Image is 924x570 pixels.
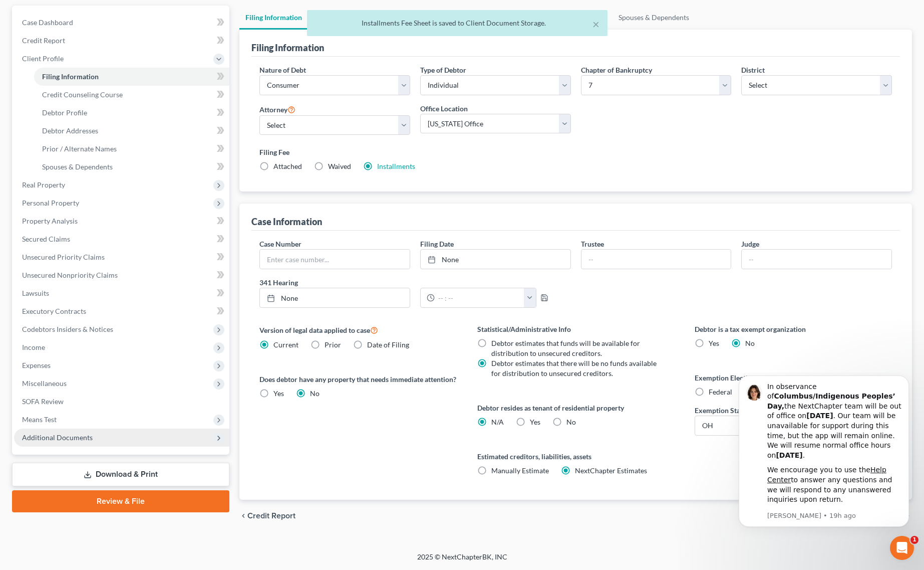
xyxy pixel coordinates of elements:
span: Executory Contracts [22,307,86,315]
span: Expenses [22,361,51,369]
span: Unsecured Priority Claims [22,253,105,261]
span: No [745,339,755,347]
label: Judge [741,239,759,249]
a: None [421,250,570,269]
span: Credit Report [247,512,295,520]
a: Debtor Profile [401,6,458,30]
iframe: Intercom notifications message [724,372,924,565]
span: Current [273,340,298,349]
a: Unsecured Priority Claims [14,248,229,266]
a: Download & Print [12,463,229,486]
span: Spouses & Dependents [42,162,113,171]
a: Debtor Addresses [34,122,229,140]
span: Unsecured Nonpriority Claims [22,271,118,279]
span: Prior / Alternate Names [42,144,117,153]
span: SOFA Review [22,397,64,406]
span: Miscellaneous [22,379,67,388]
label: District [741,65,765,75]
iframe: Intercom live chat [890,536,914,560]
button: chevron_left Credit Report [239,512,295,520]
span: NextChapter Estimates [575,466,647,475]
a: Installments [377,162,415,170]
span: Lawsuits [22,289,49,297]
a: Spouses & Dependents [34,158,229,176]
div: Filing Information [251,42,324,54]
a: Executory Contracts [14,302,229,320]
input: Enter case number... [260,250,410,269]
span: Yes [273,389,284,398]
span: Means Test [22,415,57,424]
div: Installments Fee Sheet is saved to Client Document Storage. [315,18,599,28]
span: Property Analysis [22,217,78,225]
a: Prior / Alternate Names [34,140,229,158]
span: Yes [709,339,719,347]
a: None [260,288,410,307]
span: Income [22,343,45,351]
span: Debtor estimates that funds will be available for distribution to unsecured creditors. [491,339,640,357]
span: Debtor estimates that there will be no funds available for distribution to unsecured creditors. [491,359,657,377]
span: Credit Report [22,36,65,45]
div: Case Information [251,216,322,228]
input: -- : -- [435,288,524,307]
a: Unsecured Nonpriority Claims [14,266,229,284]
span: Real Property [22,180,65,189]
label: Filing Date [420,239,454,249]
span: 1 [910,536,918,544]
a: SOFA Review [14,393,229,411]
button: × [592,18,599,30]
label: Nature of Debt [259,65,306,75]
label: 341 Hearing [254,277,575,288]
label: Exemption Election [695,372,892,383]
label: Estimated creditors, liabilities, assets [477,451,675,462]
a: Credit Counseling Course [308,6,401,30]
a: Secured Claims [14,230,229,248]
label: Chapter of Bankruptcy [581,65,652,75]
span: Yes [530,418,540,426]
span: Personal Property [22,199,79,207]
a: Credit Counseling Course [34,86,229,104]
a: Review & File [12,490,229,512]
span: Secured Claims [22,235,70,243]
span: Debtor Profile [42,108,87,117]
span: Codebtors Insiders & Notices [22,325,113,333]
a: Lawsuits [14,284,229,302]
label: Case Number [259,239,301,249]
span: Federal [709,388,732,396]
input: -- [742,250,891,269]
a: Debtor Profile [34,104,229,122]
label: Filing Fee [259,147,892,157]
span: Date of Filing [367,340,409,349]
span: Prior [325,340,341,349]
span: No [566,418,576,426]
span: Additional Documents [22,433,93,442]
a: Debtor Addresses [458,6,526,30]
input: -- [581,250,731,269]
label: Exemption State [695,405,746,416]
span: Client Profile [22,54,64,63]
span: No [310,389,320,398]
label: Office Location [420,103,468,114]
label: Type of Debtor [420,65,466,75]
label: Debtor is a tax exempt organization [695,324,892,334]
div: 2025 © NextChapterBK, INC [177,552,748,570]
span: Attached [273,162,302,170]
span: Debtor Addresses [42,126,98,135]
a: Property Analysis [14,212,229,230]
a: Filing Information [239,6,308,30]
i: chevron_left [239,512,247,520]
span: Filing Information [42,72,99,81]
a: Spouses & Dependents [612,6,695,30]
label: Statistical/Administrative Info [477,324,675,334]
a: Filing Information [34,68,229,86]
label: Attorney [259,103,295,115]
span: Manually Estimate [491,466,549,475]
a: Prior / Alternate Names [526,6,612,30]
